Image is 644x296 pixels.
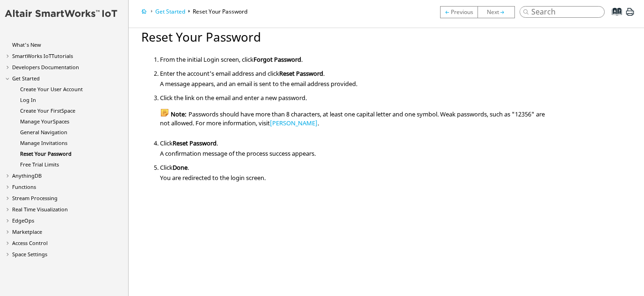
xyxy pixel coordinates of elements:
a: Log In [20,96,36,103]
a: [PERSON_NAME] [270,119,318,127]
span: Click the link on the email and enter a new password. [160,92,307,102]
div: A message appears, and an email is sent to the email address provided. [160,78,550,88]
a: Free Trial Limits [487,7,506,16]
a: Space Settings [12,251,47,258]
a: EdgeOps [12,217,34,224]
a: General Navigation [20,129,67,136]
a: Functions [12,183,36,190]
span: Forgot Password [253,55,301,64]
div: Passwords should have more than 8 characters, at least one capital letter and one symbol. Weak pa... [160,110,550,127]
div: You are redirected to the login screen. [160,172,550,182]
a: SmartWorks IoTTutorials [12,52,73,59]
span: Done [173,163,188,172]
a: Free Trial Limits [20,161,59,168]
span: From the initial Login screen, click . [160,53,303,64]
a: Real Time Visualization [12,206,68,213]
a: Reset Your Password [193,7,247,15]
span: Enter the account's email address and click . [160,67,325,78]
span: Space [61,107,75,114]
span: SmartWorks IoT [12,52,51,59]
span: Reset Password [279,69,323,78]
span: Note: [160,108,188,120]
a: Print this page [625,11,635,20]
span: Click . [160,137,218,147]
div: A confirmation message of the process success appears. [160,147,550,158]
a: Manage YourSpaces [20,118,69,125]
a: Create Your FirstSpace [20,107,75,114]
a: Access Control [12,239,48,246]
a: AnythingDB [12,172,42,179]
a: Reset Your Password [20,150,72,157]
a: Manage Invitations [444,7,473,16]
a: Marketplace [12,228,42,235]
a: What's New [12,41,41,48]
span: Click . [160,161,189,172]
a: Index [605,14,623,23]
span: Reset Password [173,139,217,147]
a: Stream Processing [12,195,58,202]
a: Developers Documentation [12,64,79,71]
a: Create Your User Account [20,86,83,93]
a: Get Started [12,75,40,82]
span: Spaces [53,118,69,125]
a: Get Started [155,7,185,15]
a: Manage Invitations [20,139,67,146]
input: Search [520,6,605,18]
